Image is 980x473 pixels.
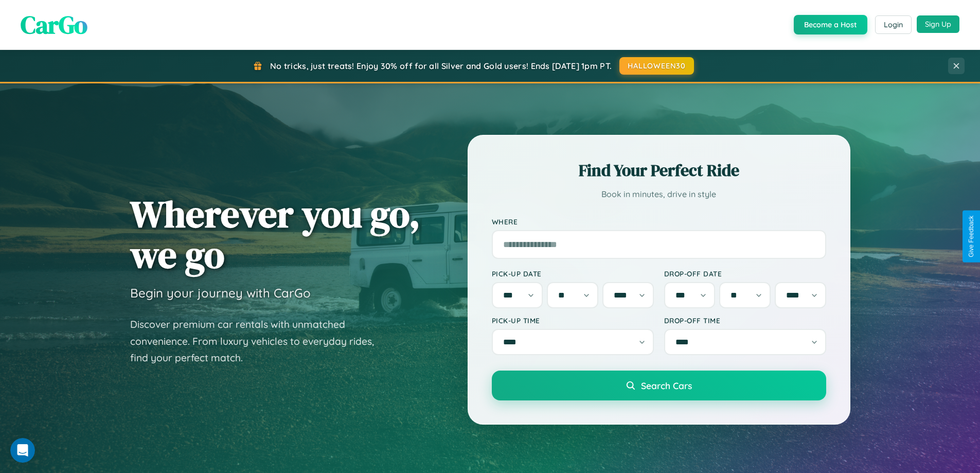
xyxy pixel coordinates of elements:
span: CarGo [21,8,87,42]
span: No tricks, just treats! Enjoy 30% off for all Silver and Gold users! Ends [DATE] 1pm PT. [270,61,612,71]
h2: Find Your Perfect Ride [492,159,826,182]
span: Search Cars [641,380,692,391]
p: Discover premium car rentals with unmatched convenience. From luxury vehicles to everyday rides, ... [130,316,387,366]
button: Sign Up [917,15,959,33]
h3: Begin your journey with CarGo [130,285,311,301]
iframe: Intercom live chat [10,438,35,463]
label: Drop-off Time [664,316,826,325]
button: Login [875,15,912,34]
button: Become a Host [794,15,867,34]
label: Drop-off Date [664,269,826,278]
h1: Wherever you go, we go [130,194,420,275]
label: Pick-up Date [492,269,654,278]
button: HALLOWEEN30 [619,57,694,75]
div: Give Feedback [968,216,975,257]
button: Search Cars [492,371,826,400]
label: Pick-up Time [492,316,654,325]
p: Book in minutes, drive in style [492,187,826,202]
label: Where [492,217,826,226]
